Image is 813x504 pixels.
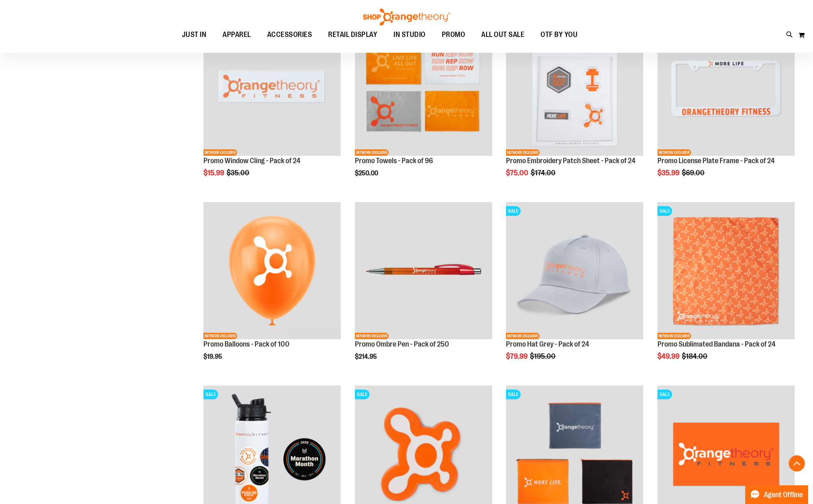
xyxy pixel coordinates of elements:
span: JUST IN [182,26,207,44]
img: Product image for Promo Ombre Pen Red - Pack of 250 [355,202,492,339]
div: product [502,15,647,198]
div: product [502,198,647,381]
span: $195.00 [530,352,557,360]
span: $35.00 [227,169,251,177]
div: product [653,198,799,381]
span: RETAIL DISPLAY [328,26,377,44]
a: Promo Sublimated Bandana - Pack of 24 [657,340,776,348]
a: Product image for Window Cling Orange - Pack of 24SALENETWORK EXCLUSIVE [203,19,341,157]
img: Product image for Promo Balloons - Pack of 100 [203,202,341,339]
a: Product image for Embroidery Patch Sheet - Pack of 24SALENETWORK EXCLUSIVE [506,19,643,157]
button: Back To Top [789,455,805,472]
span: ALL OUT SALE [481,26,524,44]
span: SALE [203,390,218,399]
div: product [653,15,799,198]
a: Product image for Promo Balloons - Pack of 100NETWORK EXCLUSIVE [203,202,341,340]
span: $214.95 [355,353,378,360]
span: $15.99 [203,169,225,177]
img: Shop Orangetheory [362,9,451,26]
span: $174.00 [531,169,557,177]
a: Promo Towels - Pack of 96 [355,157,433,165]
a: Product image for Sublimated Bandana - Pack of 24SALENETWORK EXCLUSIVE [657,202,795,340]
span: $69.00 [682,169,706,177]
span: NETWORK EXCLUSIVE [355,149,389,156]
span: $79.99 [506,352,529,360]
span: SALE [657,206,672,216]
img: Product image for Sublimated Bandana - Pack of 24 [657,202,795,339]
span: NETWORK EXCLUSIVE [506,149,540,156]
div: product [351,198,496,381]
img: Product image for Promo Hat Grey - Pack of 24 [506,202,643,339]
span: $250.00 [355,170,379,177]
span: $35.99 [657,169,681,177]
a: Promo Ombre Pen - Pack of 250 [355,340,449,348]
img: Product image for Window Cling Orange - Pack of 24 [203,19,341,156]
div: product [199,15,345,198]
span: SALE [657,390,672,399]
span: ACCESSORIES [267,26,312,44]
a: Promo Balloons - Pack of 100 [203,340,290,348]
div: product [351,15,496,198]
span: NETWORK EXCLUSIVE [203,333,237,339]
span: $75.00 [506,169,530,177]
span: NETWORK EXCLUSIVE [657,333,691,339]
a: Promo Embroidery Patch Sheet - Pack of 24 [506,157,636,165]
img: Product image for Embroidery Patch Sheet - Pack of 24 [506,19,643,156]
span: SALE [355,390,370,399]
a: Product image for Promo Ombre Pen Red - Pack of 250NETWORK EXCLUSIVE [355,202,492,340]
span: Agent Offline [764,491,803,499]
span: NETWORK EXCLUSIVE [506,333,540,339]
span: SALE [506,390,521,399]
a: Promo Window Cling - Pack of 24 [203,157,301,165]
span: $49.99 [657,352,681,360]
a: Promo Towels - Pack of 96NETWORK EXCLUSIVE [355,19,492,157]
span: APPAREL [223,26,251,44]
span: NETWORK EXCLUSIVE [203,149,237,156]
img: Product image for License Plate Frame White - Pack of 24 [657,19,795,156]
img: Promo Towels - Pack of 96 [355,19,492,156]
button: Agent Offline [745,485,808,504]
span: $184.00 [682,352,709,360]
span: PROMO [442,26,465,44]
a: Product image for License Plate Frame White - Pack of 24SALENETWORK EXCLUSIVE [657,19,795,157]
a: Product image for Promo Hat Grey - Pack of 24SALENETWORK EXCLUSIVE [506,202,643,340]
span: NETWORK EXCLUSIVE [657,149,691,156]
span: SALE [506,206,521,216]
span: IN STUDIO [394,26,426,44]
a: Promo License Plate Frame - Pack of 24 [657,157,775,165]
span: NETWORK EXCLUSIVE [355,333,389,339]
a: Promo Hat Grey - Pack of 24 [506,340,589,348]
span: $19.95 [203,353,223,360]
div: product [199,198,345,381]
span: OTF BY YOU [541,26,577,44]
